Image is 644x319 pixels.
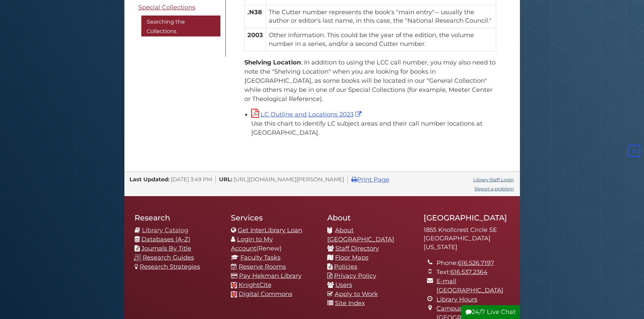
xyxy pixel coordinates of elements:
span: [URL][DOMAIN_NAME][PERSON_NAME] [234,176,344,183]
a: Print Page [351,176,389,183]
p: : In addition to using the LCC call number, you may also need to note the "Shelving Location" whe... [244,58,496,104]
li: (Renew) [231,235,317,253]
address: 1855 Knollcrest Circle SE [GEOGRAPHIC_DATA][US_STATE] [424,226,510,252]
a: Users [335,281,352,289]
a: Library Catalog [142,227,188,234]
a: Floor Maps [335,254,368,261]
h2: [GEOGRAPHIC_DATA] [424,213,510,222]
a: KnightCite [239,281,271,289]
a: Pay Hekman Library [239,272,302,280]
a: Library Staff Login [473,177,514,182]
a: Databases (A-Z) [141,236,190,243]
a: Apply to Work [335,290,378,298]
a: Journals By Title [141,245,191,252]
a: Get InterLibrary Loan [238,227,302,234]
span: URL: [219,176,232,183]
h2: About [327,213,413,222]
a: 616.537.2364 [450,268,487,276]
span: [DATE] 3:49 PM [171,176,212,183]
strong: 2003 [247,31,263,39]
a: About [GEOGRAPHIC_DATA] [327,227,394,243]
a: Digital Commons [239,290,292,298]
a: Searching the Collections [141,16,220,37]
a: Reserve Rooms [239,263,286,270]
span: Special Collections [138,4,195,11]
a: Research Strategies [140,263,200,270]
a: E-mail [GEOGRAPHIC_DATA] [436,277,503,294]
h2: Services [231,213,317,222]
a: Library Hours [436,296,477,303]
strong: Shelving Location [244,59,301,66]
button: 24/7 Live Chat [461,305,520,319]
a: Research Guides [143,254,194,261]
strong: .N38 [247,8,262,16]
a: Faculty Tasks [240,254,281,261]
li: Phone: [436,259,509,268]
a: Privacy Policy [334,272,376,280]
i: Print Page [351,177,357,183]
a: Report a problem [475,186,514,191]
a: 616.526.7197 [458,259,494,267]
td: The Cutter number represents the book's "main entry"-- usually the author or editor's last name, ... [266,5,496,28]
img: research-guides-icon-white_37x37.png [134,254,141,261]
a: Policies [334,263,357,270]
li: Text: [436,268,509,277]
img: Calvin favicon logo [231,291,237,297]
a: Back to Top [626,147,642,155]
td: Other information. This could be the year of the edition, the volume number in a series, and/or a... [266,28,496,51]
a: LC Outline and Locations 2023 [251,111,363,118]
a: Staff Directory [335,245,379,252]
img: Calvin favicon logo [231,282,237,288]
a: Login to My Account [231,236,273,252]
a: Site Index [335,299,365,307]
span: Last Updated: [129,176,169,183]
h2: Research [135,213,221,222]
div: Use this chart to identify LC subject areas and their call number locations at [GEOGRAPHIC_DATA]. [251,119,496,137]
